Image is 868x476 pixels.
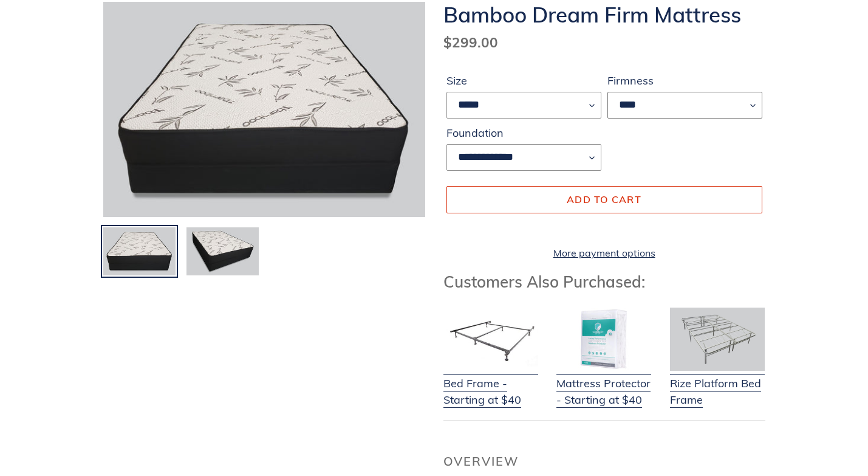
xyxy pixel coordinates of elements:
a: Mattress Protector - Starting at $40 [556,360,651,408]
h1: Bamboo Dream Firm Mattress [443,2,765,27]
label: Size [446,72,601,89]
label: Firmness [607,72,762,89]
button: Add to cart [446,186,762,213]
img: Bed Frame [443,308,538,371]
span: $299.00 [443,33,498,51]
img: Load image into Gallery viewer, Bamboo Dream Firm Mattress [102,226,177,277]
a: More payment options [446,246,762,260]
span: Add to cart [567,193,641,205]
h3: Customers Also Purchased: [443,272,765,291]
img: Load image into Gallery viewer, Bamboo Dream Firm Mattress [185,226,260,277]
label: Foundation [446,125,601,141]
a: Bed Frame - Starting at $40 [443,360,538,408]
img: Adjustable Base [670,308,765,371]
h2: Overview [443,454,765,469]
a: Rize Platform Bed Frame [670,360,765,408]
img: Mattress Protector [556,308,651,371]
